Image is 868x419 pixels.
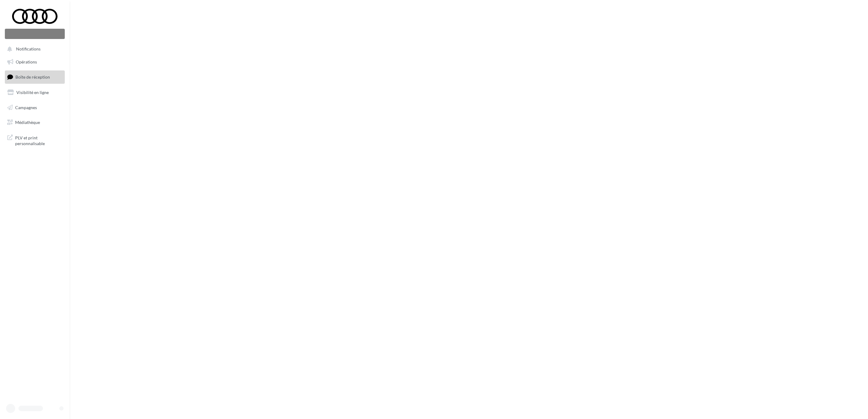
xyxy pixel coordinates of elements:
span: Boîte de réception [15,74,50,80]
a: PLV et print personnalisable [4,131,66,149]
a: Opérations [4,56,66,68]
span: Notifications [16,47,41,52]
a: Campagnes [4,101,66,114]
span: Campagnes [15,105,37,110]
a: Médiathèque [4,116,66,129]
span: Opérations [16,59,37,64]
span: Visibilité en ligne [16,90,49,95]
span: PLV et print personnalisable [15,134,62,147]
a: Boîte de réception [4,70,66,83]
a: Visibilité en ligne [4,86,66,99]
span: Médiathèque [15,120,40,125]
div: Nouvelle campagne [5,29,65,39]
